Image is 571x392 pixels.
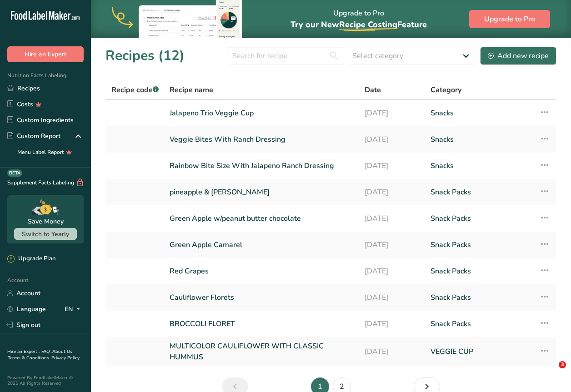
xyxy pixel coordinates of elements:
[431,84,461,95] span: Category
[431,288,528,307] a: Snack Packs
[170,84,213,95] span: Recipe name
[8,355,51,361] a: Terms & Conditions .
[431,156,528,175] a: Snacks
[365,209,419,228] a: [DATE]
[540,361,562,383] iframe: Intercom live chat
[431,314,528,333] a: Snack Packs
[170,209,354,228] a: Green Apple w/peanut butter chocolate
[365,130,419,149] a: [DATE]
[170,235,354,254] a: Green Apple Camarel
[431,104,528,123] a: Snacks
[170,104,354,123] a: Jalapeno Trio Veggie Cup
[365,183,419,202] a: [DATE]
[7,348,40,355] a: Hire an Expert .
[365,262,419,281] a: [DATE]
[7,301,46,317] a: Language
[14,228,77,240] button: Switch to Yearly
[170,156,354,175] a: Rainbow Bite Size With Jalapeno Ranch Dressing
[28,217,64,226] div: Save Money
[559,361,566,368] span: 3
[339,19,397,30] span: Recipe Costing
[7,169,22,177] div: BETA
[469,10,550,28] button: Upgrade to Pro
[365,314,419,333] a: [DATE]
[170,288,354,307] a: Cauliflower Florets
[431,235,528,254] a: Snack Packs
[291,19,427,30] span: Try our New Feature
[227,47,343,65] input: Search for recipe
[365,104,419,123] a: [DATE]
[484,14,535,25] span: Upgrade to Pro
[65,303,84,314] div: EN
[431,209,528,228] a: Snack Packs
[111,85,159,95] span: Recipe code
[480,47,556,65] button: Add new recipe
[170,130,354,149] a: Veggie Bites With Ranch Dressing
[431,341,528,362] a: VEGGIE CUP
[431,183,528,202] a: Snack Packs
[170,341,354,362] a: MULTICOLOR CAULIFLOWER WITH CLASSIC HUMMUS
[105,45,185,66] h1: Recipes (12)
[7,254,55,263] div: Upgrade Plan
[431,262,528,281] a: Snack Packs
[365,156,419,175] a: [DATE]
[7,348,72,361] a: About Us .
[365,84,381,95] span: Date
[170,183,354,202] a: pineapple & [PERSON_NAME]
[170,314,354,333] a: BROCCOLI FLORET
[7,375,84,386] div: Powered By FoodLabelMaker © 2025 All Rights Reserved
[431,130,528,149] a: Snacks
[7,131,60,141] div: Custom Report
[488,50,549,61] div: Add new recipe
[365,341,419,362] a: [DATE]
[41,348,52,355] a: FAQ .
[22,230,69,238] span: Switch to Yearly
[7,46,84,62] button: Hire an Expert
[365,288,419,307] a: [DATE]
[291,0,427,38] div: Upgrade to Pro
[365,235,419,254] a: [DATE]
[170,262,354,281] a: Red Grapes
[51,355,80,361] a: Privacy Policy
